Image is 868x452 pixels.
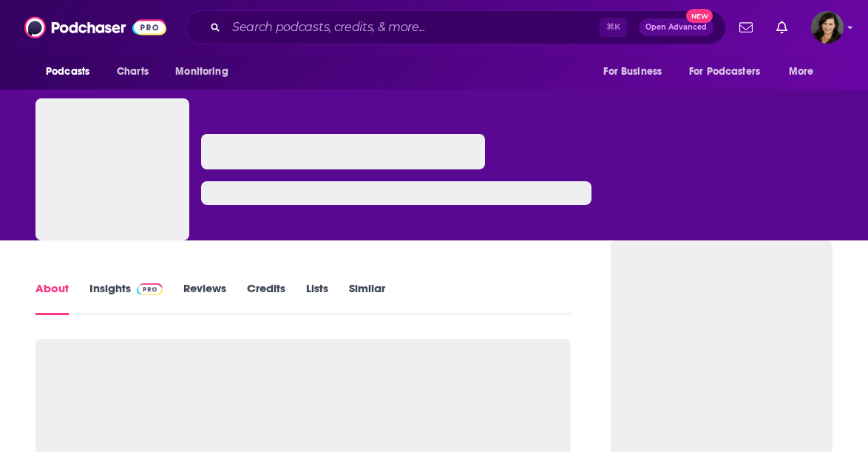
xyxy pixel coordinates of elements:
[247,281,285,315] a: Credits
[24,13,166,41] img: Podchaser - Follow, Share and Rate Podcasts
[186,10,726,44] div: Search podcasts, credits, & more...
[226,16,600,39] input: Search podcasts, credits, & more...
[645,24,707,31] span: Open Advanced
[107,58,157,86] a: Charts
[779,58,833,86] button: open menu
[686,9,713,23] span: New
[733,15,759,40] a: Show notifications dropdown
[600,18,627,37] span: ⌘ K
[811,11,844,44] button: Show profile menu
[35,281,69,315] a: About
[639,18,713,36] button: Open AdvancedNew
[811,11,844,44] img: User Profile
[175,61,228,82] span: Monitoring
[679,58,781,86] button: open menu
[593,58,680,86] button: open menu
[811,11,844,44] span: Logged in as ShannonLeighKeenan
[306,281,328,315] a: Lists
[89,281,163,315] a: InsightsPodchaser Pro
[137,283,163,295] img: Podchaser Pro
[183,281,226,315] a: Reviews
[117,61,149,82] span: Charts
[46,61,89,82] span: Podcasts
[165,58,247,86] button: open menu
[603,61,662,82] span: For Business
[35,58,109,86] button: open menu
[349,281,385,315] a: Similar
[789,61,814,82] span: More
[689,61,760,82] span: For Podcasters
[770,15,793,40] a: Show notifications dropdown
